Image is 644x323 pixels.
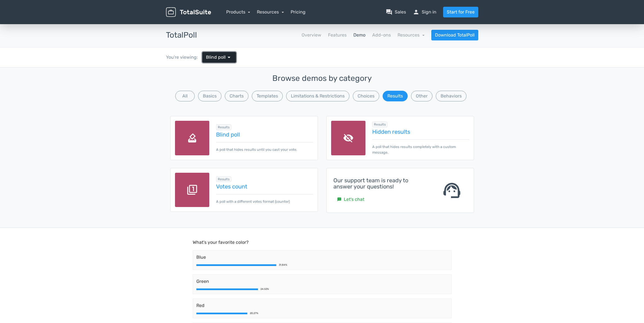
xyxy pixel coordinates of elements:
p: A poll that hides results until you cast your vote. [216,142,313,152]
a: smsLet's chat [333,194,368,205]
span: Purple [196,123,448,130]
img: website_grey.svg [9,15,14,19]
span: Orange [196,99,448,105]
img: blind-poll.png.webp [175,121,210,155]
a: Demo [353,32,365,38]
button: All [175,91,195,101]
div: 10.51% [225,133,233,135]
a: Add-ons [372,32,391,38]
a: Features [328,32,347,38]
a: Pricing [291,9,306,15]
button: Limitations & Restrictions [286,91,349,101]
a: Resources [257,9,284,15]
div: Mots-clés [70,34,86,38]
img: votes-count.png.webp [175,173,210,207]
a: personSign in [413,9,436,15]
button: Results [383,91,408,101]
div: Domaine [29,34,43,38]
div: Domaine: [DOMAIN_NAME] [15,15,64,19]
div: 20.27% [250,84,258,87]
button: Choices [353,91,379,101]
span: arrow_drop_down [226,54,232,61]
a: Products [226,9,250,15]
h4: Our support team is ready to answer your questions! [333,177,428,190]
button: Basics [198,91,221,101]
div: 31.84% [279,36,287,38]
button: Other [411,91,432,101]
span: Blind poll [206,54,226,61]
span: Browse all in Results [372,122,387,127]
span: Blue [196,26,448,33]
span: Red [196,74,448,81]
a: question_answerSales [386,9,406,15]
span: person [413,9,419,15]
h3: Browse demos by category [170,74,474,83]
img: logo_orange.svg [9,9,14,13]
a: Blind poll [216,131,313,138]
div: 12.84% [231,109,239,111]
span: Browse all in Results [216,176,231,182]
button: Behaviors [436,91,466,101]
a: Start for Free [443,7,478,17]
span: Green [196,50,448,57]
small: sms [337,197,342,202]
img: TotalSuite for WordPress [166,7,211,17]
button: Templates [252,91,283,101]
a: Blind poll arrow_drop_down [202,52,236,63]
a: Votes count [216,183,313,190]
img: tab_domain_overview_orange.svg [23,34,27,38]
p: What's your favorite color? [193,11,452,18]
span: support_agent [442,180,462,201]
a: Overview [302,32,321,38]
div: 24.53% [261,60,269,63]
p: A poll that hides results completely with a custom message. [372,139,469,155]
a: Hidden results [372,129,469,135]
span: question_answer [386,9,392,15]
button: Charts [225,91,248,101]
p: A poll with a different votes format (counter) [216,194,313,204]
a: Download TotalPoll [431,30,478,40]
img: hidden-results.png.webp [331,121,366,155]
span: Browse all in Results [216,124,231,130]
h3: TotalPoll [166,31,197,40]
a: Resources [398,32,425,38]
div: v 4.0.25 [16,9,28,13]
img: tab_keywords_by_traffic_grey.svg [64,34,68,38]
div: You're viewing: [166,54,202,61]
